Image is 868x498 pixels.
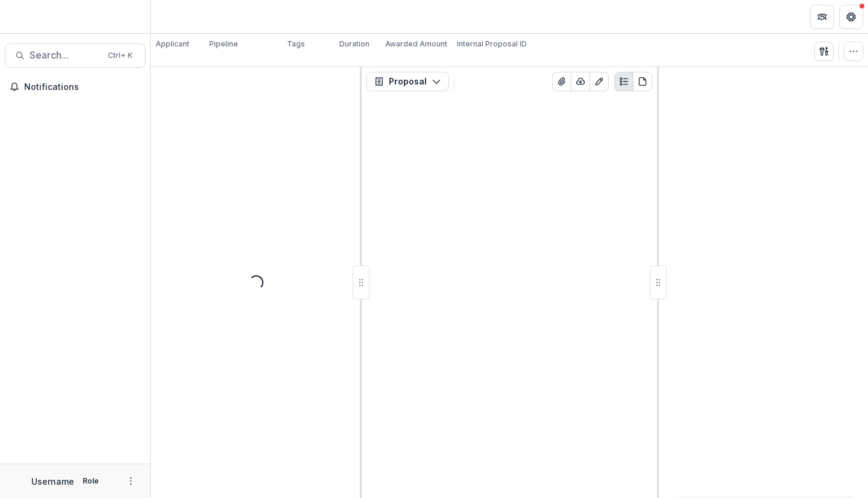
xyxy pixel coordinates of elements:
[105,49,135,62] div: Ctrl + K
[552,72,571,91] button: View Attached Files
[839,5,863,29] button: Get Help
[79,476,102,487] p: Role
[30,49,101,61] span: Search...
[156,39,189,49] p: Applicant
[614,72,634,91] button: Plaintext view
[287,39,305,49] p: Tags
[5,77,145,97] button: Notifications
[633,72,652,91] button: PDF view
[124,474,138,488] button: More
[31,475,74,488] p: Username
[5,43,145,68] button: Search...
[24,82,140,92] span: Notifications
[366,72,449,91] button: Proposal
[810,5,834,29] button: Partners
[339,39,370,49] p: Duration
[385,39,447,49] p: Awarded Amount
[457,39,527,49] p: Internal Proposal ID
[590,72,609,91] button: Edit as form
[209,39,238,49] p: Pipeline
